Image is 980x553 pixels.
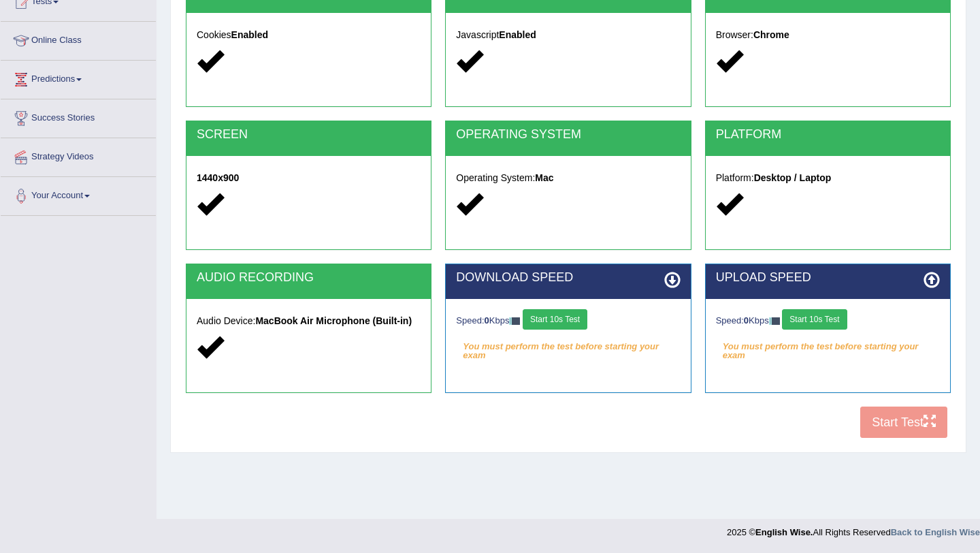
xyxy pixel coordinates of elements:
a: Strategy Videos [1,138,156,172]
h5: Audio Device: [197,316,421,326]
button: Start 10s Test [523,309,587,330]
h2: DOWNLOAD SPEED [456,271,680,285]
strong: MacBook Air Microphone (Built-in) [255,315,412,326]
strong: Enabled [499,29,536,40]
h2: SCREEN [197,128,421,142]
h2: PLATFORM [716,128,940,142]
img: ajax-loader-fb-connection.gif [769,317,780,325]
a: Online Class [1,22,156,56]
strong: Chrome [753,29,789,40]
h5: Cookies [197,30,421,40]
h5: Operating System: [456,173,680,183]
h2: AUDIO RECORDING [197,271,421,285]
a: Back to English Wise [891,527,980,537]
strong: Mac [535,172,553,183]
img: ajax-loader-fb-connection.gif [509,317,520,325]
strong: English Wise. [755,527,813,537]
h2: OPERATING SYSTEM [456,128,680,142]
strong: 1440x900 [197,172,239,183]
h5: Platform: [716,173,940,183]
strong: 0 [485,315,489,326]
div: Speed: Kbps [716,309,940,333]
em: You must perform the test before starting your exam [456,336,680,357]
div: Speed: Kbps [456,309,680,333]
h5: Browser: [716,30,940,40]
strong: Enabled [231,29,268,40]
strong: Desktop / Laptop [754,172,832,183]
a: Success Stories [1,99,156,133]
div: 2025 © All Rights Reserved [727,519,980,539]
a: Your Account [1,177,156,211]
button: Start 10s Test [782,309,847,330]
strong: 0 [744,315,749,326]
h5: Javascript [456,30,680,40]
h2: UPLOAD SPEED [716,271,940,285]
em: You must perform the test before starting your exam [716,336,940,357]
a: Predictions [1,61,156,95]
